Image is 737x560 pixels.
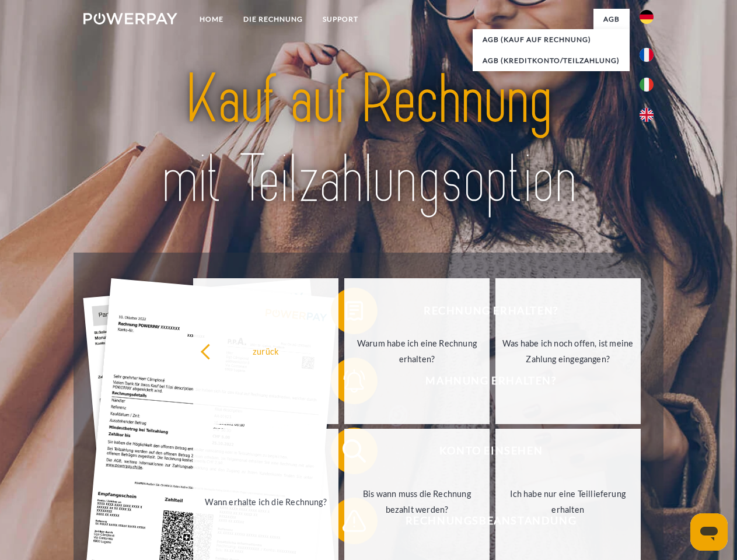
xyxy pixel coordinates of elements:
a: SUPPORT [313,9,368,30]
a: DIE RECHNUNG [233,9,313,30]
img: fr [640,48,654,62]
div: Wann erhalte ich die Rechnung? [200,494,331,509]
div: zurück [200,343,331,359]
img: en [640,108,654,122]
div: Warum habe ich eine Rechnung erhalten? [351,335,483,367]
div: Bis wann muss die Rechnung bezahlt werden? [351,486,483,517]
iframe: Schaltfläche zum Öffnen des Messaging-Fensters [690,513,728,551]
div: Ich habe nur eine Teillieferung erhalten [502,486,634,517]
div: Was habe ich noch offen, ist meine Zahlung eingegangen? [502,335,634,367]
a: AGB (Kreditkonto/Teilzahlung) [473,50,630,71]
a: AGB (Kauf auf Rechnung) [473,29,630,50]
a: Was habe ich noch offen, ist meine Zahlung eingegangen? [495,278,641,424]
img: de [640,10,654,24]
img: logo-powerpay-white.svg [83,13,177,24]
img: title-powerpay_de.svg [111,56,626,223]
a: agb [593,9,630,30]
img: it [640,78,654,92]
a: Home [190,9,233,30]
